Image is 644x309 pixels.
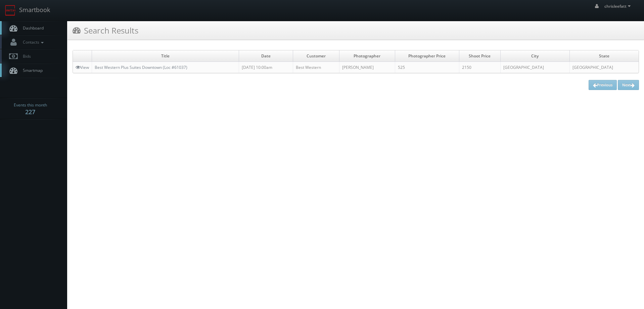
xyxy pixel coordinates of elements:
td: City [500,50,569,62]
td: State [569,50,639,62]
td: [GEOGRAPHIC_DATA] [500,62,569,73]
a: Best Western Plus Suites Downtown (Loc #61037) [95,64,187,70]
span: Contacts [19,39,45,45]
span: Smartmap [19,68,43,73]
strong: 227 [25,108,35,116]
td: [PERSON_NAME] [339,62,395,73]
td: Best Western [293,62,339,73]
td: [GEOGRAPHIC_DATA] [569,62,639,73]
td: 2150 [459,62,501,73]
td: [DATE] 10:00am [239,62,293,73]
td: 525 [395,62,459,73]
td: Photographer [339,50,395,62]
span: Events this month [14,102,47,108]
td: Photographer Price [395,50,459,62]
td: Customer [293,50,339,62]
td: Title [92,50,239,62]
span: Bids [19,53,31,59]
td: Date [239,50,293,62]
h3: Search Results [73,25,138,36]
span: chrisleefatt [604,3,633,9]
span: Dashboard [19,25,44,31]
a: View [76,64,89,70]
img: smartbook-logo.png [5,5,16,16]
td: Shoot Price [459,50,501,62]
